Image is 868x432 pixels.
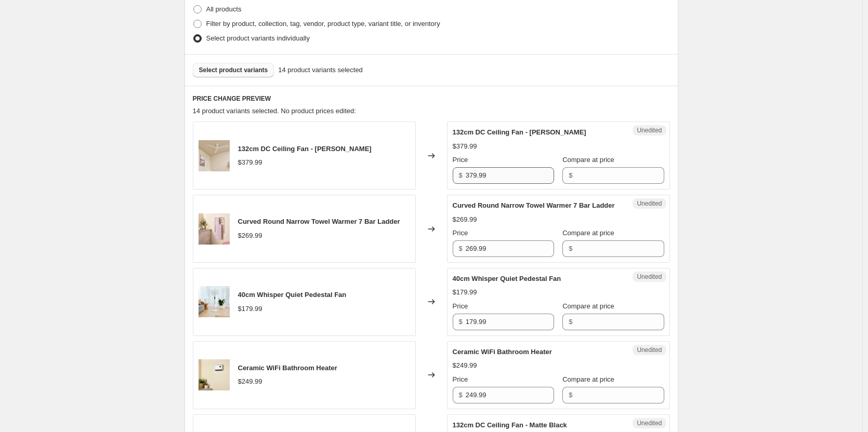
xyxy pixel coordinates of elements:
[238,145,372,153] span: 132cm DC Ceiling Fan - [PERSON_NAME]
[238,291,347,299] span: 40cm Whisper Quiet Pedestal Fan
[193,107,356,115] span: 14 product variants selected. No product prices edited:
[453,201,615,209] span: Curved Round Narrow Towel Warmer 7 Bar Ladder
[637,126,662,134] span: Unedited
[637,419,662,427] span: Unedited
[199,140,230,171] img: GPCF300W_Lifestyle_80x.png
[199,359,230,390] img: GBH500_Lifestyle_Bathroom_80x.png
[238,364,337,372] span: Ceramic WiFi Bathroom Heater
[569,171,572,179] span: $
[453,214,477,225] div: $269.99
[193,63,274,77] button: Select product variants
[459,171,463,179] span: $
[453,275,561,282] span: 40cm Whisper Quiet Pedestal Fan
[562,156,614,164] span: Compare at price
[238,304,262,314] div: $179.99
[238,157,262,168] div: $379.99
[453,421,567,429] span: 132cm DC Ceiling Fan - Matte Black
[637,273,662,281] span: Unedited
[453,375,468,383] span: Price
[453,128,586,136] span: 132cm DC Ceiling Fan - [PERSON_NAME]
[453,141,477,152] div: $379.99
[569,391,572,399] span: $
[459,391,463,399] span: $
[193,95,670,103] h6: PRICE CHANGE PREVIEW
[637,199,662,208] span: Unedited
[562,229,614,237] span: Compare at price
[459,245,463,252] span: $
[562,375,614,383] span: Compare at price
[199,286,230,317] img: GCPF340_Lifestyle_Living_80x.png
[238,231,262,241] div: $269.99
[569,318,572,326] span: $
[206,5,242,13] span: All products
[206,20,440,28] span: Filter by product, collection, tag, vendor, product type, variant title, or inventory
[199,213,230,245] img: GNT7_Towels_80x.png
[453,229,468,237] span: Price
[238,218,400,225] span: Curved Round Narrow Towel Warmer 7 Bar Ladder
[453,348,552,356] span: Ceramic WiFi Bathroom Heater
[453,156,468,164] span: Price
[278,65,363,75] span: 14 product variants selected
[562,302,614,310] span: Compare at price
[453,360,477,371] div: $249.99
[637,346,662,354] span: Unedited
[453,302,468,310] span: Price
[453,287,477,298] div: $179.99
[569,245,572,252] span: $
[459,318,463,326] span: $
[206,34,310,42] span: Select product variants individually
[238,376,262,387] div: $249.99
[199,66,268,74] span: Select product variants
